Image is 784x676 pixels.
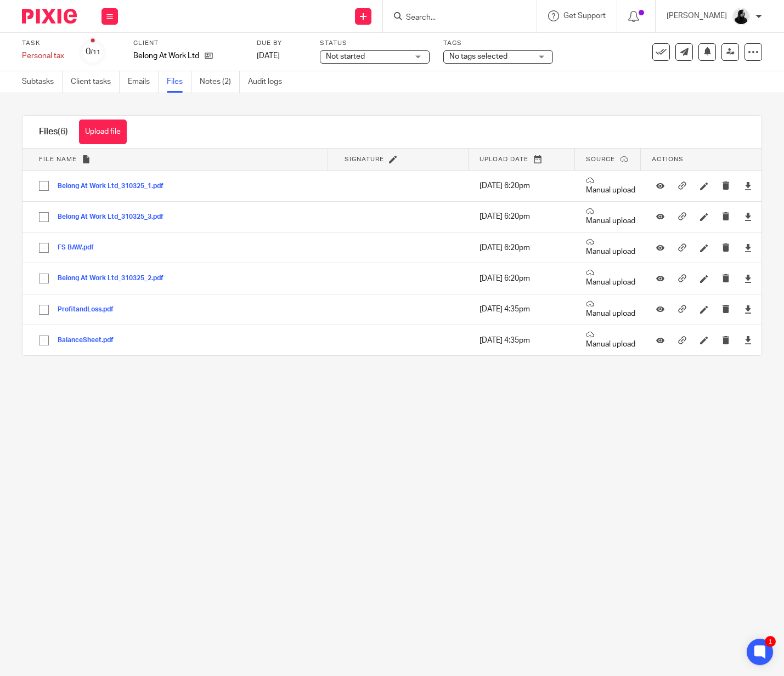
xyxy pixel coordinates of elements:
p: [DATE] 6:20pm [480,211,569,222]
span: No tags selected [449,53,507,60]
p: [DATE] 6:20pm [480,180,569,191]
p: [DATE] 4:35pm [480,304,569,315]
input: Select [33,330,54,351]
div: 0 [86,46,100,58]
span: (6) [58,127,68,136]
p: [DATE] 4:35pm [480,335,569,346]
div: 1 [765,636,776,647]
span: Not started [326,53,365,60]
label: Status [320,39,430,48]
a: Download [744,242,752,253]
a: Download [744,335,752,346]
a: Client tasks [71,71,120,93]
input: Search [405,13,504,23]
input: Select [33,207,54,228]
span: File name [39,156,77,162]
span: Upload date [480,156,528,162]
p: Manual upload [586,238,635,257]
span: Get Support [563,12,606,20]
a: Notes (2) [200,71,240,93]
a: Download [744,273,752,284]
span: Source [586,156,615,162]
p: Manual upload [586,300,635,319]
p: Belong At Work Ltd [133,50,199,61]
label: Client [133,39,243,48]
a: Download [744,180,752,191]
input: Select [33,299,54,320]
img: Pixie [22,9,77,24]
a: Download [744,211,752,222]
a: Subtasks [22,71,63,93]
label: Due by [257,39,306,48]
a: Emails [128,71,159,93]
button: BalanceSheet.pdf [58,337,122,344]
p: Manual upload [586,177,635,196]
a: Audit logs [248,71,290,93]
span: Signature [345,156,384,162]
button: Upload file [79,120,127,144]
button: Belong At Work Ltd_310325_2.pdf [58,275,172,282]
span: Actions [652,156,684,162]
small: /11 [91,49,100,55]
button: FS BAW.pdf [58,244,102,252]
p: Manual upload [586,207,635,226]
p: [PERSON_NAME] [667,10,727,21]
button: Belong At Work Ltd_310325_3.pdf [58,213,172,221]
button: ProfitandLoss.pdf [58,306,122,314]
input: Select [33,175,54,196]
p: Manual upload [586,269,635,288]
p: Manual upload [586,331,635,350]
label: Task [22,39,66,48]
input: Select [33,237,54,258]
img: PHOTO-2023-03-20-11-06-28%203.jpg [732,8,750,25]
p: [DATE] 6:20pm [480,273,569,284]
input: Select [33,268,54,289]
button: Belong At Work Ltd_310325_1.pdf [58,183,172,190]
h1: Files [39,126,68,138]
label: Tags [443,39,553,48]
span: [DATE] [257,52,280,60]
a: Download [744,304,752,315]
div: Personal tax [22,50,66,61]
p: [DATE] 6:20pm [480,242,569,253]
a: Files [167,71,191,93]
